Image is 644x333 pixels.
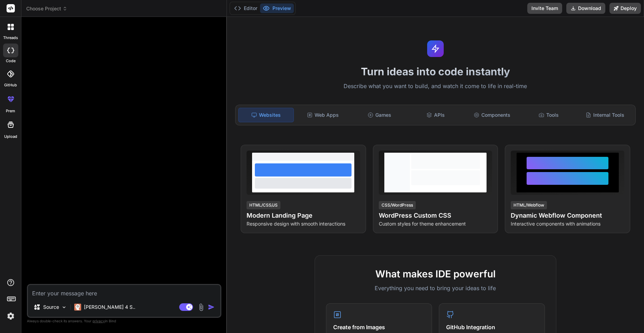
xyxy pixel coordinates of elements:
[379,201,416,209] div: CSS/WordPress
[521,108,576,122] div: Tools
[352,108,407,122] div: Games
[197,303,205,311] img: attachment
[43,304,59,311] p: Source
[247,211,360,220] h4: Modern Landing Page
[61,304,67,310] img: Pick Models
[6,58,16,64] label: code
[238,108,294,122] div: Websites
[6,108,15,114] label: prem
[27,318,221,324] p: Always double-check its answers. Your in Bind
[247,201,280,209] div: HTML/CSS/JS
[326,267,545,281] h2: What makes IDE powerful
[527,3,562,14] button: Invite Team
[208,304,215,311] img: icon
[295,108,350,122] div: Web Apps
[511,201,547,209] div: HTML/Webflow
[326,284,545,292] p: Everything you need to bring your ideas to life
[74,304,81,311] img: Claude 4 Sonnet
[465,108,520,122] div: Components
[511,220,624,227] p: Interactive components with animations
[609,3,641,14] button: Deploy
[4,134,17,140] label: Upload
[3,35,18,41] label: threads
[26,5,67,12] span: Choose Project
[4,82,17,88] label: GitHub
[84,304,135,311] p: [PERSON_NAME] 4 S..
[93,319,105,323] span: privacy
[231,82,640,91] p: Describe what you want to build, and watch it come to life in real-time
[511,211,624,220] h4: Dynamic Webflow Component
[231,65,640,78] h1: Turn ideas into code instantly
[5,310,17,322] img: settings
[333,323,425,331] h4: Create from Images
[379,211,492,220] h4: WordPress Custom CSS
[408,108,463,122] div: APIs
[446,323,538,331] h4: GitHub Integration
[578,108,633,122] div: Internal Tools
[247,220,360,227] p: Responsive design with smooth interactions
[379,220,492,227] p: Custom styles for theme enhancement
[566,3,605,14] button: Download
[260,3,294,13] button: Preview
[231,3,260,13] button: Editor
